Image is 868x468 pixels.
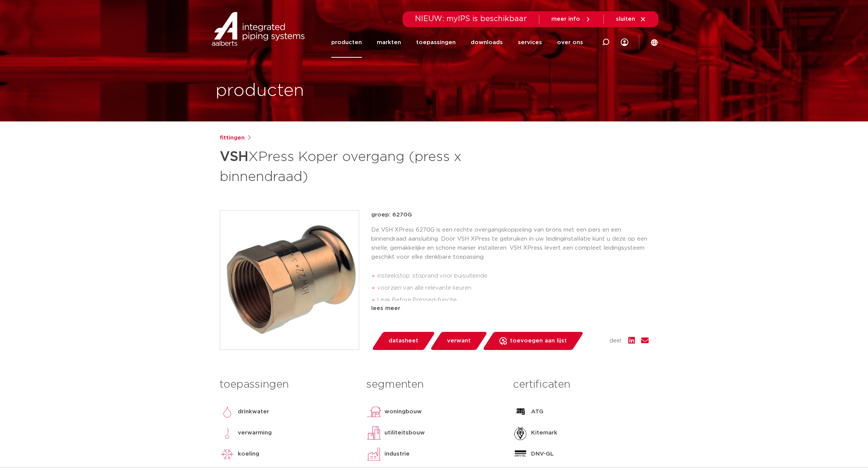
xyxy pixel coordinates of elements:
p: koeling [238,450,259,459]
h1: producten [216,79,304,103]
p: ATG [531,407,543,416]
a: datasheet [371,332,435,350]
div: lees meer [371,304,649,313]
p: industrie [384,450,410,459]
h3: toepassingen [220,377,355,392]
p: verwarming [238,428,272,437]
span: sluiten [616,16,635,22]
img: verwarming [220,425,235,440]
p: Kitemark [531,428,557,437]
img: industrie [366,447,381,462]
li: Leak Before Pressed-functie [377,294,649,306]
a: markten [377,27,401,58]
img: Kitemark [513,425,528,440]
p: De VSH XPress 6270G is een rechte overgangskoppeling van brons met een pers en een binnendraad aa... [371,226,649,262]
img: woningbouw [366,404,381,419]
p: DNV-GL [531,450,554,459]
p: groep: 6270G [371,210,649,219]
img: Product Image for VSH XPress Koper overgang (press x binnendraad) [220,211,359,350]
h3: certificaten [513,377,648,392]
span: deel: [609,336,622,345]
span: verwant [447,335,471,347]
h3: segmenten [366,377,502,392]
a: sluiten [616,16,646,23]
a: meer info [551,16,591,23]
img: koeling [220,447,235,462]
a: over ons [557,27,583,58]
a: services [518,27,542,58]
div: my IPS [621,27,628,58]
li: voorzien van alle relevante keuren [377,282,649,294]
strong: VSH [220,150,248,164]
li: insteekstop: stoprand voor buisuiteinde [377,270,649,282]
a: fittingen [220,133,245,143]
p: utiliteitsbouw [384,428,425,437]
span: meer info [551,16,580,22]
span: NIEUW: myIPS is beschikbaar [415,15,527,23]
img: DNV-GL [513,447,528,462]
nav: Menu [331,27,583,58]
a: downloads [471,27,503,58]
img: drinkwater [220,404,235,419]
a: verwant [430,332,488,350]
span: toevoegen aan lijst [510,335,567,347]
img: ATG [513,404,528,419]
p: woningbouw [384,407,422,416]
img: utiliteitsbouw [366,425,381,440]
a: toepassingen [416,27,456,58]
a: producten [331,27,362,58]
p: drinkwater [238,407,269,416]
span: datasheet [389,335,418,347]
h1: XPress Koper overgang (press x binnendraad) [220,146,503,186]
